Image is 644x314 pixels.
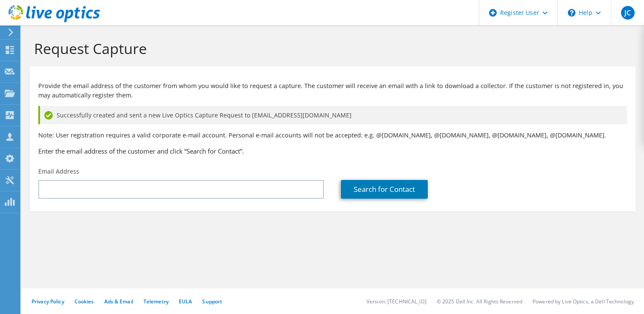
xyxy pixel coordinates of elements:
[437,298,522,305] li: © 2025 Dell Inc. All Rights Reserved
[34,40,627,57] h1: Request Capture
[532,298,634,305] li: Powered by Live Optics, a Dell Technology
[38,81,627,100] p: Provide the email address of the customer from whom you would like to request a capture. The cust...
[341,180,428,199] a: Search for Contact
[143,298,169,305] a: Telemetry
[366,298,426,305] li: Version: [TECHNICAL_ID]
[104,298,133,305] a: Ads & Email
[74,298,94,305] a: Cookies
[621,6,635,20] span: JC
[38,146,627,156] h3: Enter the email address of the customer and click “Search for Contact”.
[179,298,192,305] a: EULA
[31,298,64,305] a: Privacy Policy
[568,9,575,17] svg: \n
[38,167,79,176] label: Email Address
[202,298,222,305] a: Support
[57,111,352,120] span: Successfully created and sent a new Live Optics Capture Request to [EMAIL_ADDRESS][DOMAIN_NAME]
[38,131,627,140] p: Note: User registration requires a valid corporate e-mail account. Personal e-mail accounts will ...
